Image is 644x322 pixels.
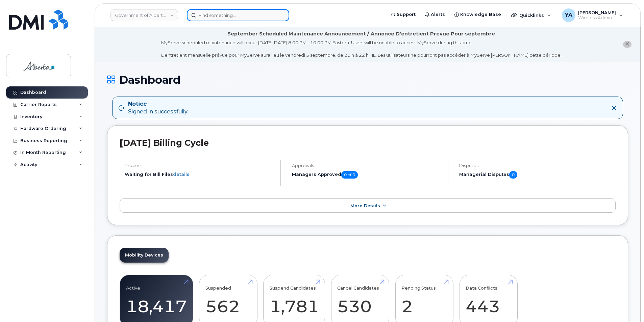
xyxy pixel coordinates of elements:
div: Signed in successfully. [128,100,188,116]
strong: Notice [128,100,188,108]
li: Waiting for Bill Files [125,171,275,178]
h4: Process [125,163,275,168]
span: 0 [509,171,517,179]
h5: Managerial Disputes [459,171,616,179]
h1: Dashboard [107,74,628,86]
a: Mobility Devices [120,248,169,263]
a: details [173,171,190,177]
span: 0 of 0 [341,171,358,179]
span: More Details [350,203,380,208]
h2: [DATE] Billing Cycle [120,138,616,148]
h4: Disputes [459,163,616,168]
h5: Managers Approved [292,171,442,179]
div: September Scheduled Maintenance Announcement / Annonce D'entretient Prévue Pour septembre [227,30,495,37]
button: close notification [623,41,631,48]
div: MyServe scheduled maintenance will occur [DATE][DATE] 8:00 PM - 10:00 PM Eastern. Users will be u... [161,39,562,58]
h4: Approvals [292,163,442,168]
